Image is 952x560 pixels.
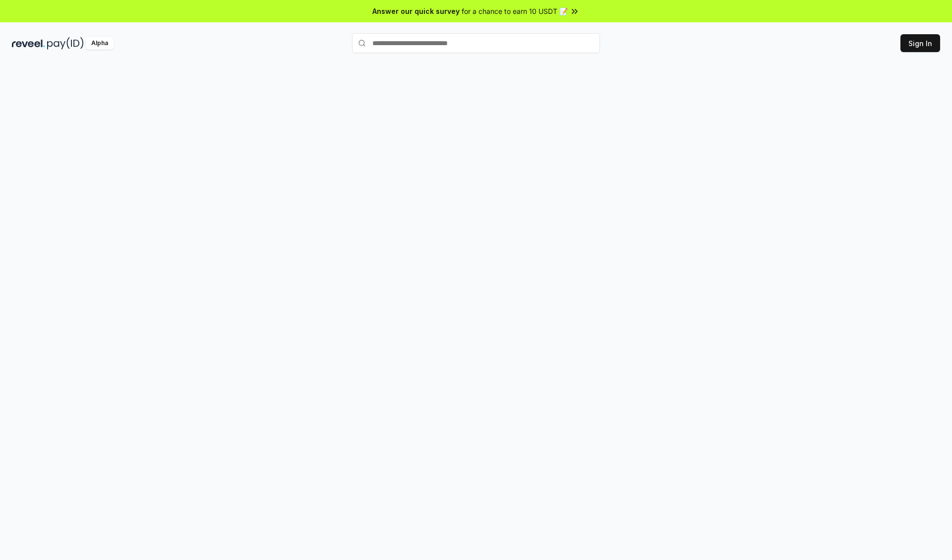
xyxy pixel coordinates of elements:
span: Answer our quick survey [372,6,460,16]
img: reveel_dark [12,37,45,50]
div: Alpha [86,37,114,50]
span: for a chance to earn 10 USDT 📝 [462,6,568,16]
img: pay_id [47,37,84,50]
button: Sign In [900,34,940,52]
